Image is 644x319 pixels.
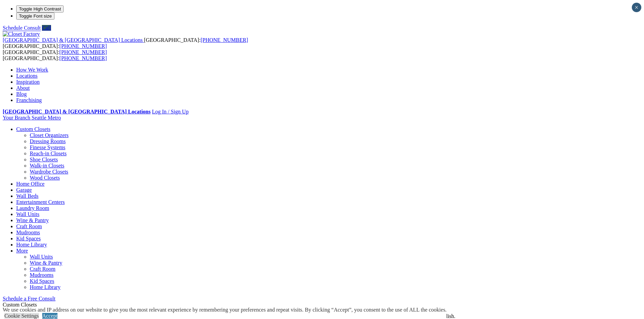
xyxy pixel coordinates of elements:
a: Home Office [16,181,45,187]
a: More menu text will display only on big screen [16,248,28,254]
a: Wall Units [16,211,39,217]
a: [PHONE_NUMBER] [59,43,107,49]
a: Walk-in Closets [30,163,64,168]
a: Custom Closets [16,126,50,132]
a: Accept [42,313,57,319]
a: Blog [16,91,27,97]
a: [GEOGRAPHIC_DATA] & [GEOGRAPHIC_DATA] Locations [3,37,144,43]
a: Wall Units [30,254,53,260]
span: Toggle Font size [19,14,52,19]
a: Kid Spaces [16,236,41,241]
a: Log In / Sign Up [152,109,188,114]
a: Inspiration [16,79,40,85]
a: [PHONE_NUMBER] [200,37,248,43]
a: Kid Spaces [30,278,54,284]
img: Closet Factory [3,31,40,37]
span: [GEOGRAPHIC_DATA]: [GEOGRAPHIC_DATA]: [3,49,107,61]
span: [GEOGRAPHIC_DATA]: [GEOGRAPHIC_DATA]: [3,37,248,49]
a: Franchising [16,97,42,103]
a: Wine & Pantry [30,260,62,266]
a: Mudrooms [30,272,53,278]
a: Closet Organizers [30,132,69,138]
a: About [16,85,30,91]
a: Your Branch Seattle Metro [3,115,61,121]
a: Wood Closets [30,175,60,181]
a: Schedule a Free Consult (opens a dropdown menu) [3,296,55,301]
a: How We Work [16,67,48,73]
a: Wardrobe Closets [30,169,68,175]
button: Toggle High Contrast [16,5,64,12]
span: Toggle High Contrast [19,6,61,11]
span: Seattle Metro [31,115,61,121]
a: [PHONE_NUMBER] [59,49,107,55]
a: Wine & Pantry [16,217,49,223]
a: Craft Room [30,266,55,272]
a: [PHONE_NUMBER] [59,55,107,61]
a: Garage [16,187,32,193]
a: Entertainment Centers [16,199,65,205]
a: Dressing Rooms [30,138,66,144]
a: Schedule Consult [3,25,41,31]
span: [GEOGRAPHIC_DATA] & [GEOGRAPHIC_DATA] Locations [3,37,143,43]
a: Laundry Room [16,205,49,211]
a: Reach-in Closets [30,151,67,156]
a: Cookie Settings [4,313,39,319]
button: Close [632,3,641,12]
a: Call [42,25,51,31]
a: Wall Beds [16,193,39,199]
span: Your Branch [3,115,30,121]
a: [GEOGRAPHIC_DATA] & [GEOGRAPHIC_DATA] Locations [3,109,150,114]
button: Toggle Font size [16,12,54,20]
a: Craft Room [16,223,42,229]
a: Shoe Closets [30,157,58,162]
a: Finesse Systems [30,144,65,150]
div: We use cookies and IP address on our website to give you the most relevant experience by remember... [3,307,447,313]
a: Home Library [30,284,61,290]
a: Locations [16,73,38,79]
span: Custom Closets [3,302,37,308]
a: Mudrooms [16,230,40,235]
a: Home Library [16,242,47,247]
